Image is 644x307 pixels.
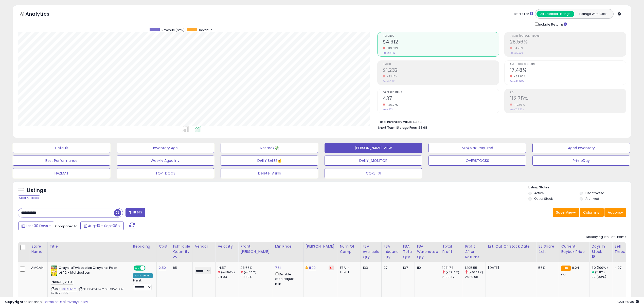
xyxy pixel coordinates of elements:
th: CSV column name: cust_attr_2_Vendor [193,242,216,262]
button: [PERSON_NAME] VIEW [325,143,422,153]
div: 133 [363,266,378,270]
div: 24.93 [218,275,238,279]
span: OFF [145,266,153,270]
div: Sell Through [614,244,631,254]
span: $3.68 [418,125,427,130]
div: Est. Out Of Stock Date [488,244,534,249]
small: Days In Stock. [592,254,595,259]
label: Archived [585,196,599,201]
button: Listings With Cost [574,11,612,17]
div: FBA inbound Qty [384,244,399,260]
div: [PERSON_NAME] [306,244,336,249]
div: Store Name [31,244,45,254]
a: Privacy Policy [66,299,88,304]
div: Displaying 1 to 1 of 1 items [586,235,626,239]
div: 30 (100%) [592,266,612,270]
div: FBA: 4 [340,266,357,270]
div: 28.56% [240,266,273,270]
button: Min/Max Required [428,143,526,153]
div: 85 [173,266,189,270]
p: [DATE] [488,266,532,270]
div: Current Buybox Price [561,244,587,254]
div: 27 [384,266,397,270]
div: FBA Warehouse Qty [417,244,438,260]
label: Active [534,191,544,195]
span: Profit [PERSON_NAME] [510,35,626,37]
span: 9.24 [572,265,579,270]
h5: Listings [27,187,46,194]
small: -42.18% [385,75,398,78]
small: Prev: 43.50% [510,80,524,83]
small: (11.11%) [595,270,605,274]
span: Columns [583,210,599,215]
span: 2025-10-9 20:39 GMT [617,299,639,304]
button: HAZMAT [13,168,110,178]
h2: 28.56% [510,39,626,46]
div: seller snap | | [5,300,88,304]
button: TOP_DOGS [117,168,214,178]
small: (-40.59%) [469,270,483,274]
button: OVERSTOCKS [428,156,526,166]
button: Columns [580,208,604,217]
span: Aug-10 - Sep-08 [88,223,117,228]
span: Last 30 Days [26,223,48,228]
small: (-41.56%) [221,270,235,274]
span: Revenue [199,28,212,32]
div: Include Returns [531,21,573,27]
p: Listing States: [528,185,631,190]
div: Days In Stock [592,244,610,254]
small: -4.23% [512,46,523,50]
span: Avg. Buybox Share [510,63,626,66]
button: CORE_01 [325,168,422,178]
a: 2.50 [159,265,166,270]
div: 27 (90%) [592,275,612,279]
small: -39.63% [385,46,398,50]
div: Total Profit [442,244,461,254]
button: Last 30 Days [18,222,54,230]
span: Revenue (prev) [162,28,185,32]
h2: 17.48% [510,67,626,74]
button: Default [13,143,110,153]
label: Out of Stock [534,196,553,201]
div: Title [50,244,129,249]
div: Num of Comp. [340,244,359,254]
div: Fulfillable Quantity [173,244,190,254]
button: Restock💸 [221,143,318,153]
div: FBA Available Qty [363,244,379,260]
b: CrayolaTwistables Crayons, Pack of 12 - Multicolour [59,266,120,276]
span: Revenue [383,35,499,37]
small: (-4.23%) [244,270,256,274]
div: Vendor [195,244,213,249]
span: HIGH_VELO [51,279,74,285]
strong: Copyright [5,299,24,304]
a: Terms of Use [43,299,65,304]
span: Profit [383,63,499,66]
label: Deactivated [585,191,604,195]
li: $343 [378,118,623,124]
img: 51H59QPNmTL._SL40_.jpg [51,266,57,276]
a: 11.99 [309,265,316,270]
div: 2130.47 [442,275,463,279]
small: Prev: 29.82% [510,51,523,54]
span: | SKU: 04.24.24-2.65-CRAYOLA-5245120002 [51,287,124,295]
div: BB Share 24h. [538,244,557,254]
div: Min Price [275,244,301,249]
button: Actions [604,208,626,217]
div: Amazon AI * [133,273,153,278]
button: DAILY SALES💰 [221,156,318,166]
div: Cost [159,244,169,249]
div: Profit [PERSON_NAME] [240,244,271,254]
small: -10.96% [512,103,525,107]
div: Totals For [513,12,533,16]
div: 1205.55 [465,266,486,270]
small: Prev: $7,143 [383,51,395,54]
button: DAILY_MONITOR [325,156,422,166]
small: -35.07% [385,103,398,107]
b: Short Term Storage Fees: [378,125,418,130]
div: Disable auto adjust min [275,271,299,286]
a: 7.51 [275,265,281,270]
button: Weekly Aged Inv. [117,156,214,166]
h5: Analytics [25,10,59,19]
small: FBA [561,266,570,271]
div: AMCAN [31,266,44,270]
